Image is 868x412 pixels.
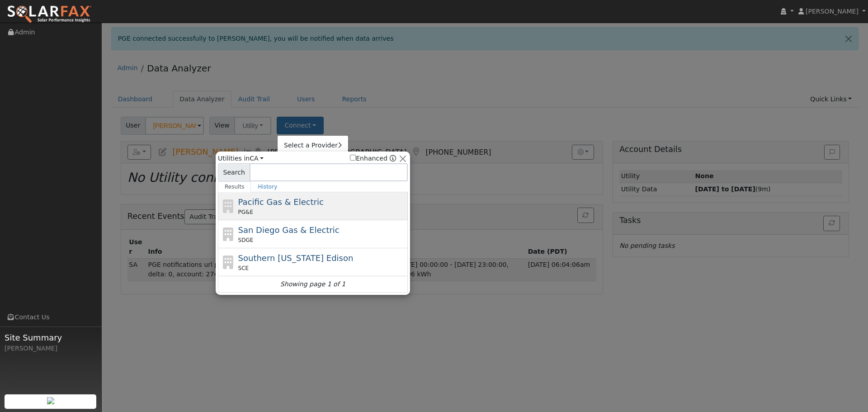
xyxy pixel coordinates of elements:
i: Showing page 1 of 1 [280,279,345,289]
span: Southern [US_STATE] Edison [238,253,354,263]
span: PG&E [238,208,253,216]
a: Results [218,181,251,192]
span: Search [218,163,250,181]
span: SDGE [238,236,254,244]
span: [PERSON_NAME] [806,8,859,15]
a: Enhanced Providers [390,155,396,162]
span: Pacific Gas & Electric [238,197,324,207]
span: Site Summary [5,331,97,344]
span: San Diego Gas & Electric [238,225,340,235]
label: Enhanced [350,154,387,163]
div: [PERSON_NAME] [5,344,97,353]
a: CA [250,155,264,162]
span: Show enhanced providers [350,154,396,163]
a: History [251,181,284,192]
input: Enhanced [350,155,356,161]
span: SCE [238,264,249,272]
a: Select a Provider [278,139,348,152]
img: SolarFax [7,5,92,24]
span: Utilities in [218,154,264,163]
img: retrieve [47,397,54,404]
